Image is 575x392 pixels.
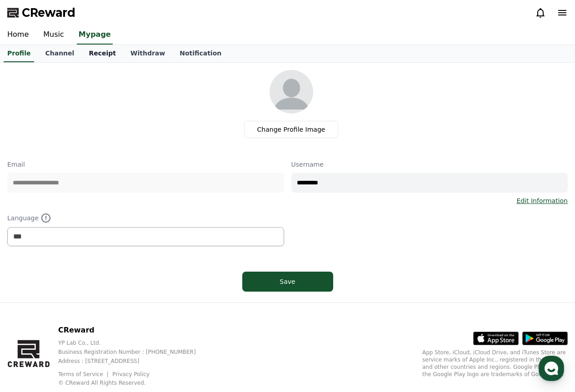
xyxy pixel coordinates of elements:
div: Save [260,277,315,286]
a: Receipt [81,45,123,62]
a: Music [36,25,71,45]
a: Terms of Service [58,371,110,377]
p: App Store, iCloud, iCloud Drive, and iTunes Store are service marks of Apple Inc., registered in ... [422,349,568,378]
p: Business Registration Number : [PHONE_NUMBER] [58,348,210,356]
button: Save [242,272,333,292]
a: Edit Information [516,196,568,205]
p: CReward [58,325,210,336]
span: Settings [135,302,157,309]
a: Home [3,288,60,311]
a: Notification [172,45,229,62]
span: CReward [22,5,75,20]
p: Username [291,160,568,169]
p: Email [7,160,284,169]
a: Settings [117,288,175,311]
span: Home [23,302,39,309]
a: Channel [38,45,81,62]
a: Profile [4,45,34,62]
label: Change Profile Image [244,121,339,138]
a: Mypage [77,25,113,45]
a: Withdraw [123,45,172,62]
img: profile_image [270,70,313,114]
p: © CReward All Rights Reserved. [58,379,210,387]
a: Privacy Policy [112,371,150,377]
span: Messages [75,302,102,309]
p: Language [7,213,284,223]
a: Messages [60,288,117,311]
p: Address : [STREET_ADDRESS] [58,357,210,365]
p: YP Lab Co., Ltd. [58,339,210,347]
a: CReward [7,5,75,20]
